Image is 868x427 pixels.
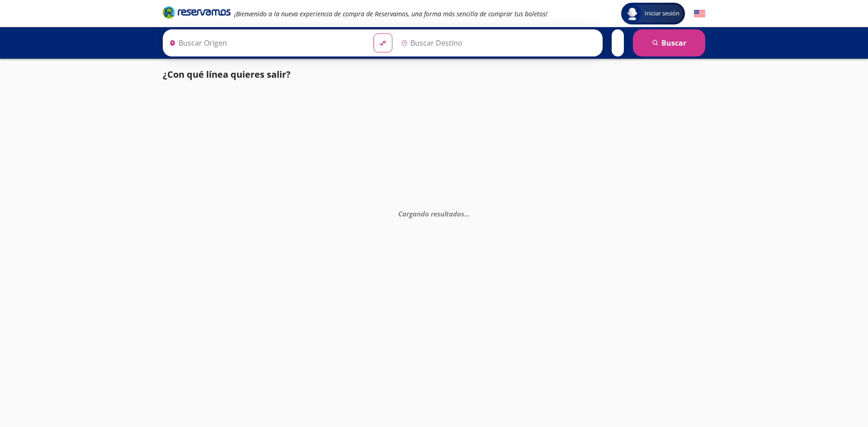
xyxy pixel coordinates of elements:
[397,32,598,54] input: Buscar Destino
[163,5,231,19] i: Brand Logo
[633,29,705,56] button: Buscar
[398,209,470,218] em: Cargando resultados
[464,209,466,218] span: .
[468,209,470,218] span: .
[466,209,468,218] span: .
[641,9,683,18] span: Iniciar sesión
[234,9,547,18] em: ¡Bienvenido a la nueva experiencia de compra de Reservamos, una forma más sencilla de comprar tus...
[694,8,705,19] button: English
[163,68,291,81] p: ¿Con qué línea quieres salir?
[165,32,366,54] input: Buscar Origen
[163,5,231,22] a: Brand Logo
